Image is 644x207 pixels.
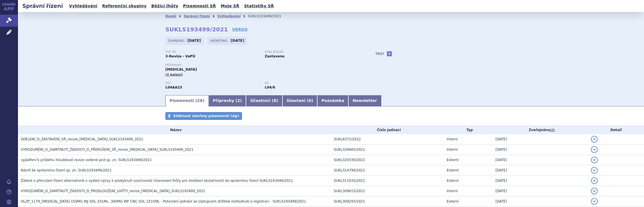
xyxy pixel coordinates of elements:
span: SDĚLENÍ_O_ZASTAVENÍ_SŘ_revize_natalizumab_SUKLS193499_2021 [21,137,143,141]
a: Sloučení (0) [282,95,317,106]
h2: Správní řízení [18,2,67,10]
strong: Zastaveno [265,54,285,58]
span: (2 balení) [165,73,183,76]
span: [MEDICAL_DATA] [165,68,197,71]
button: detail [591,157,598,163]
td: [DATE] [493,134,588,145]
span: Ukončeno: [210,38,229,43]
span: Externí [447,168,458,172]
strong: 3-Revize - VaPÚ [165,54,195,58]
p: RS: [265,82,358,85]
span: Zahájeno: [168,38,186,43]
a: Stáhnout všechny písemnosti (zip) [165,112,242,120]
span: Stáhnout všechny písemnosti (zip) [173,114,239,118]
a: Domů [165,14,176,18]
td: [DATE] [493,145,588,155]
td: SUKL8372/2022 [331,134,444,145]
li: SUKLS193499/2021 [248,12,289,20]
span: Interní [447,189,458,193]
span: 8 [274,98,277,103]
td: SUKL309293/2021 [331,196,444,207]
a: + [387,51,392,56]
a: VERSO [232,27,248,32]
abbr: (?) [550,128,555,132]
span: Návrh ke správnímu řízení sp. zn. SUKLS193499/2021 [21,168,111,172]
button: detail [591,188,598,194]
td: [DATE] [493,176,588,186]
span: 0 [309,98,311,103]
h3: Tagy [375,50,384,57]
button: detail [591,198,598,205]
strong: NATALIZUMAB [165,85,182,89]
span: Žádost o přerušení řízení alternativně o vydání výzvy k poskytnutí součinnosti (stanovení lhůty p... [21,179,294,183]
button: detail [591,177,598,184]
span: 26 [197,98,202,103]
p: Přípravky: [165,64,364,67]
strong: [DATE] [231,39,244,43]
a: Statistiky SŘ [242,2,275,10]
a: Přípravky (2) [209,95,246,106]
td: SUKL326665/2021 [331,145,444,155]
td: [DATE] [493,165,588,176]
a: Newsletter [348,95,381,106]
a: Vyhledávání [217,14,241,18]
th: Číslo jednací [331,126,444,134]
span: VYROZUMĚNÍ_O_ZAMÍTNUTÍ_ŽÁDOSTI_O_PŘERUŠENÍ_SŘ_revize_natalizumab_SUKLS193499_2021 [21,148,193,152]
td: [DATE] [493,196,588,207]
th: Název [18,126,331,134]
a: Poznámka [317,95,348,106]
p: ATC: [165,82,259,85]
a: Písemnosti (26) [165,95,209,106]
td: SUKL311035/2021 [331,176,444,186]
td: SUKL314790/2021 [331,165,444,176]
p: Typ SŘ: [165,50,259,54]
strong: [DATE] [188,39,201,43]
span: Externí [447,199,458,203]
button: detail [591,136,598,143]
a: Písemnosti SŘ [181,2,218,10]
span: Interní [447,148,458,152]
span: VYROZUMĚNÍ_O_ZAMÍTNUTÍ_ŽÁDOSTI_O_PRODLOUŽENÍ_LHŮTY_revize_natalizumab_SUKLS193499_2021 [21,189,205,193]
td: SUKL320330/2021 [331,155,444,165]
button: detail [591,167,598,174]
a: Správní řízení [184,14,210,18]
strong: natalizumab [265,85,275,89]
a: Moje SŘ [219,2,241,10]
a: Referenční skupiny [101,2,148,10]
span: Interní [447,137,458,141]
strong: SUKLS193499/2021 [165,26,228,33]
span: vyjádření k průběhu hloubkové revize vedené pod sp. zn. SUKLS193499/2021 [21,158,152,162]
span: Externí [447,179,458,183]
td: SUKL309615/2021 [331,186,444,196]
span: OLZP_1179_TYSABRI 150MG INJ SOL 2X1ML, 300MG INF CNC SOL 1X15ML - Potvrzení jednání se zástupcem ... [21,199,306,203]
a: Vyhledávání [67,2,99,10]
th: Detail [588,126,644,134]
p: Stav řízení: [265,50,358,54]
th: Typ [444,126,493,134]
th: Zveřejněno [493,126,588,134]
span: Externí [447,158,458,162]
td: [DATE] [493,155,588,165]
td: [DATE] [493,186,588,196]
a: Účastníci (8) [246,95,282,106]
span: 2 [237,98,240,103]
a: Běžící lhůty [150,2,180,10]
button: detail [591,146,598,153]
